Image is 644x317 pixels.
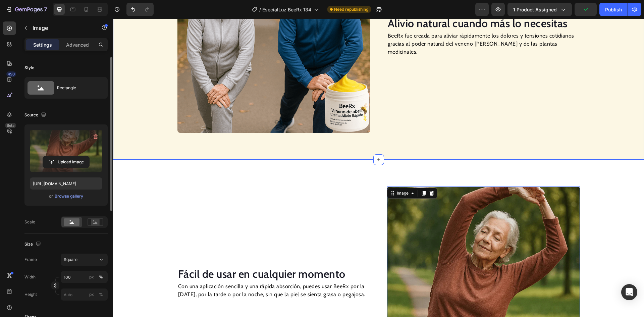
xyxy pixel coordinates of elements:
[88,290,96,299] button: %
[97,273,105,281] button: px
[89,292,94,298] div: px
[64,248,257,263] h2: Fácil de usar en cualquier momento
[126,3,154,16] div: Undo/Redo
[513,6,557,13] span: 1 product assigned
[5,123,16,128] div: Beta
[33,24,90,32] p: Image
[97,290,105,299] button: px
[43,156,90,168] button: Upload Image
[30,177,102,190] input: https://example.com/image.jpg
[99,274,103,280] div: %
[44,5,47,13] p: 7
[3,3,50,16] button: 7
[282,171,297,177] div: Image
[61,254,108,266] button: Square
[605,6,622,13] div: Publish
[24,219,35,225] div: Scale
[99,292,103,298] div: %
[54,193,84,200] button: Browse gallery
[49,192,53,200] span: or
[334,6,368,12] span: Need republishing
[55,193,83,199] div: Browse gallery
[275,13,466,37] p: BeeRx fue creada para aliviar rápidamente los dolores y tensiones cotidianos gracias al poder nat...
[65,264,257,280] p: Con una aplicación sencilla y una rápida absorción, puedes usar BeeRx por la [DATE], por la tarde...
[64,257,77,263] span: Square
[24,111,48,120] div: Source
[66,41,89,48] p: Advanced
[24,274,36,280] label: Width
[24,257,37,263] label: Frame
[24,240,42,249] div: Size
[33,41,52,48] p: Settings
[259,6,261,13] span: /
[621,284,637,300] div: Open Intercom Messenger
[24,65,34,71] div: Style
[61,271,108,283] input: px%
[113,19,644,317] iframe: Design area
[89,274,94,280] div: px
[57,80,98,96] div: Rectangle
[61,288,108,301] input: px%
[507,3,572,16] button: 1 product assigned
[262,6,311,13] span: EsecialLuz BeeRx 134
[6,71,16,77] div: 450
[599,3,628,16] button: Publish
[88,273,96,281] button: %
[24,292,37,298] label: Height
